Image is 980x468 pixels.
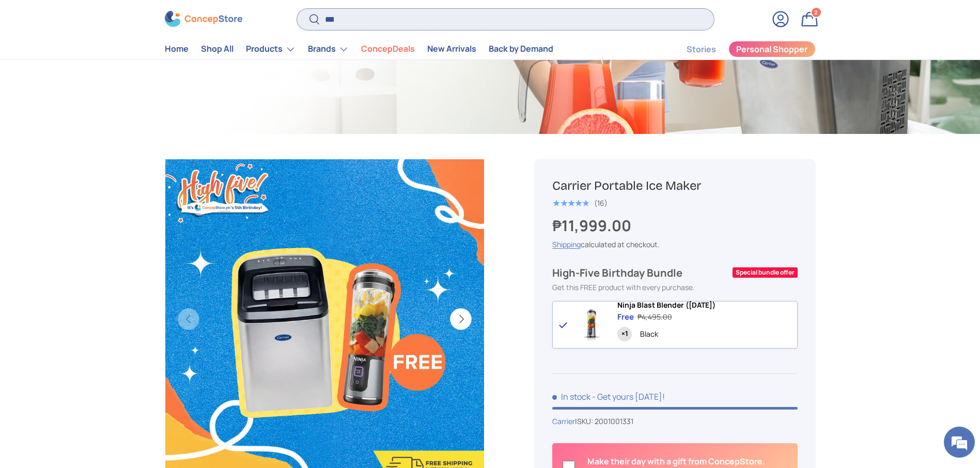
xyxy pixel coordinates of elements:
a: Shop All [201,39,234,59]
summary: Products [240,39,302,59]
div: ₱4,495.00 [637,312,672,323]
a: 5.0 out of 5.0 stars (16) [552,197,608,208]
span: 2001001331 [595,416,633,426]
span: In stock [552,391,590,402]
div: Chat with us now [54,58,174,71]
div: Free [617,312,634,323]
div: Quantity [617,327,632,341]
div: calculated at checkout. [552,239,797,250]
a: ConcepDeals [361,39,415,59]
summary: Brands [302,39,355,59]
span: Get this FREE product with every purchase. [552,282,695,292]
p: - Get yours [DATE]! [592,391,665,402]
span: ★★★★★ [552,198,589,208]
a: Back by Demand [489,39,553,59]
a: Shipping [552,239,581,249]
div: (16) [594,199,608,207]
div: High-Five Birthday Bundle [552,266,730,280]
div: Special bundle offer [733,268,796,278]
span: We're online! [60,130,143,235]
a: Personal Shopper [728,41,816,57]
a: Carrier [552,416,575,426]
h1: Carrier Portable Ice Maker [552,178,797,194]
span: Ninja Blast Blender ([DATE]) [617,300,715,310]
a: Home [165,39,189,59]
a: Ninja Blast Blender ([DATE]) [617,301,715,310]
div: Minimize live chat window [169,5,194,30]
span: 2 [814,9,818,17]
span: | [575,416,633,426]
span: Personal Shopper [736,46,807,54]
img: ConcepStore [165,11,242,27]
strong: ₱11,999.00 [552,215,634,236]
div: 5.0 out of 5.0 stars [552,199,589,208]
div: Black [640,328,658,339]
a: Stories [687,39,716,59]
nav: Primary [165,39,553,59]
a: New Arrivals [427,39,476,59]
span: SKU: [577,416,593,426]
nav: Secondary [662,39,816,59]
textarea: Type your message and hit 'Enter' [5,282,197,319]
